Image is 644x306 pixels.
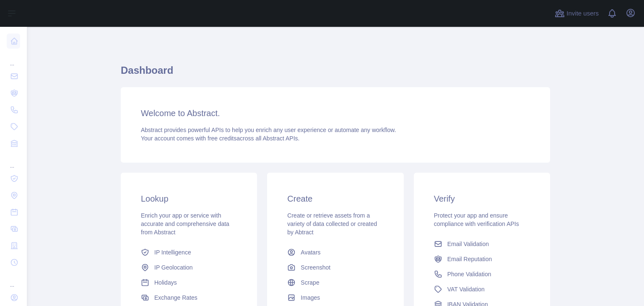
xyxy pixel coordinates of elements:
a: Phone Validation [431,267,533,282]
span: Avatars [301,248,320,257]
a: Email Reputation [431,252,533,267]
a: Scrape [284,275,387,290]
h3: Create [287,193,383,205]
span: Enrich your app or service with accurate and comprehensive data from Abstract [141,212,229,236]
a: Exchange Rates [138,290,240,305]
button: Invite users [553,7,600,20]
span: Images [301,293,320,302]
a: Avatars [284,245,387,260]
div: ... [7,153,20,169]
span: Screenshot [301,263,330,272]
a: IP Geolocation [138,260,240,275]
span: IP Geolocation [154,263,193,272]
span: IP Intelligence [154,248,191,257]
span: Abstract provides powerful APIs to help you enrich any user experience or automate any workflow. [141,127,396,133]
a: VAT Validation [431,282,533,297]
a: Email Validation [431,236,533,252]
span: Invite users [566,9,599,18]
a: Images [284,290,387,305]
span: free credits [208,135,236,142]
div: ... [7,272,20,288]
span: Protect your app and ensure compliance with verification APIs [434,212,519,227]
a: Screenshot [284,260,387,275]
h1: Dashboard [121,64,550,84]
span: VAT Validation [447,285,485,293]
div: ... [7,50,20,67]
a: Holidays [138,275,240,290]
span: Your account comes with across all Abstract APIs. [141,135,299,142]
span: Email Validation [447,240,489,248]
span: Holidays [154,278,177,287]
a: IP Intelligence [138,245,240,260]
span: Create or retrieve assets from a variety of data collected or created by Abtract [287,212,377,236]
span: Email Reputation [447,255,492,263]
span: Scrape [301,278,319,287]
h3: Verify [434,193,530,205]
h3: Welcome to Abstract. [141,107,530,119]
h3: Lookup [141,193,237,205]
span: Exchange Rates [154,293,197,302]
span: Phone Validation [447,270,491,278]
